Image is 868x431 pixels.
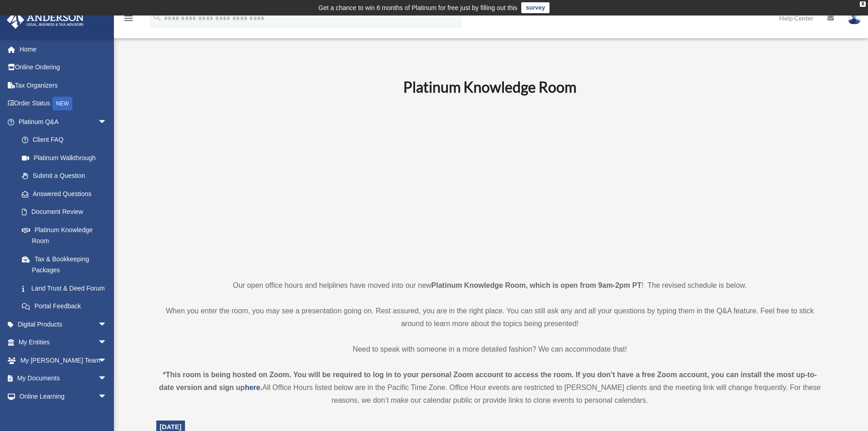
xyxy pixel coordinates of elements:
a: Online Ordering [6,58,121,77]
a: Client FAQ [13,131,121,149]
div: NEW [52,97,72,110]
span: arrow_drop_down [98,333,116,352]
a: menu [123,16,134,24]
p: Need to speak with someone in a more detailed fashion? We can accommodate that! [156,343,824,356]
a: Digital Productsarrow_drop_down [6,315,121,333]
span: arrow_drop_down [98,113,116,131]
span: arrow_drop_down [98,369,116,388]
img: Anderson Advisors Platinum Portal [4,11,87,29]
strong: *This room is being hosted on Zoom. You will be required to log in to your personal Zoom account ... [159,371,817,391]
i: search [152,12,162,22]
div: close [860,1,866,7]
a: Land Trust & Deed Forum [13,279,121,297]
a: here [245,384,260,391]
a: Answered Questions [13,185,121,203]
span: [DATE] [160,423,182,431]
div: Get a chance to win 6 months of Platinum for free just by filling out this [318,2,518,13]
a: My [PERSON_NAME] Teamarrow_drop_down [6,351,121,369]
a: Home [6,40,121,58]
a: My Entitiesarrow_drop_down [6,333,121,352]
a: My Documentsarrow_drop_down [6,369,121,388]
strong: Platinum Knowledge Room, which is open from 9am-2pm PT [431,281,642,289]
iframe: 231110_Toby_KnowledgeRoom [353,108,627,262]
a: Submit a Question [13,167,121,185]
img: User Pic [847,11,861,25]
b: Platinum Knowledge Room [403,78,576,96]
a: survey [521,2,550,13]
i: menu [123,13,134,24]
div: All Office Hours listed below are in the Pacific Time Zone. Office Hour events are restricted to ... [156,369,824,407]
a: Platinum Knowledge Room [13,221,116,250]
span: arrow_drop_down [98,315,116,334]
p: Our open office hours and helplines have moved into our new ! The revised schedule is below. [156,279,824,292]
span: arrow_drop_down [98,351,116,370]
p: When you enter the room, you may see a presentation going on. Rest assured, you are in the right ... [156,305,824,330]
a: Order StatusNEW [6,94,121,113]
a: Platinum Q&Aarrow_drop_down [6,113,121,131]
strong: . [260,384,262,391]
a: Platinum Walkthrough [13,149,121,167]
a: Document Review [13,203,121,221]
a: Online Learningarrow_drop_down [6,387,121,405]
a: Portal Feedback [13,297,121,316]
a: Tax Organizers [6,76,121,94]
a: Tax & Bookkeeping Packages [13,250,121,279]
span: arrow_drop_down [98,387,116,406]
